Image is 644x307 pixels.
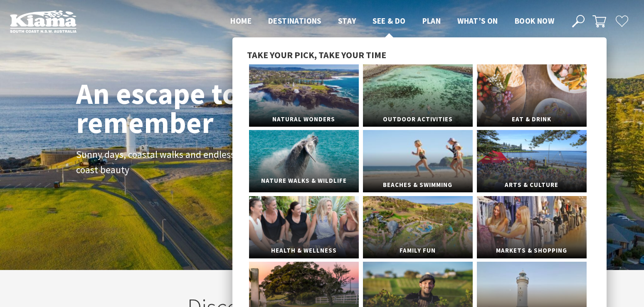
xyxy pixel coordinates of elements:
[76,147,263,178] p: Sunny days, coastal walks and endless south coast beauty
[363,243,473,258] span: Family Fun
[222,15,563,28] nav: Main Menu
[10,10,76,33] img: Kiama Logo
[515,16,554,26] span: Book now
[249,173,359,189] span: Nature Walks & Wildlife
[373,16,405,26] span: See & Do
[422,16,441,26] span: Plan
[249,243,359,258] span: Health & Wellness
[477,112,587,127] span: Eat & Drink
[363,177,473,193] span: Beaches & Swimming
[268,16,321,26] span: Destinations
[457,16,498,26] span: What’s On
[247,49,386,61] span: Take your pick, take your time
[338,16,356,26] span: Stay
[249,112,359,127] span: Natural Wonders
[76,79,305,137] h1: An escape to remember
[477,177,587,193] span: Arts & Culture
[230,16,252,26] span: Home
[363,112,473,127] span: Outdoor Activities
[477,243,587,258] span: Markets & Shopping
